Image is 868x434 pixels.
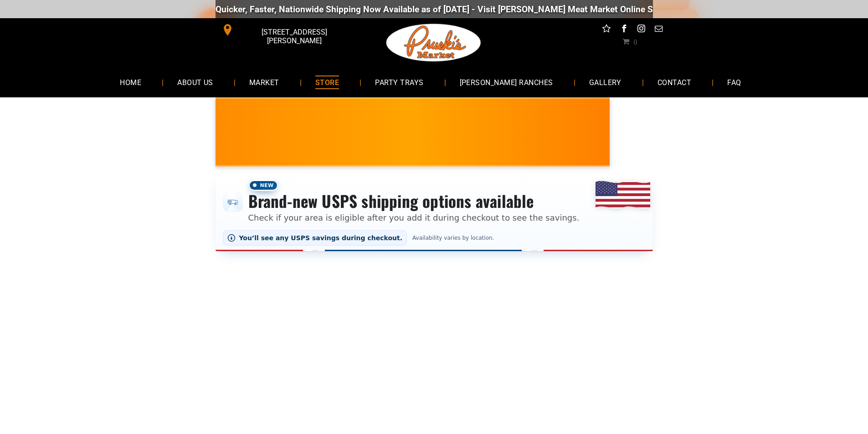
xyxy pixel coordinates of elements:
a: MARKET [236,70,293,94]
span: [STREET_ADDRESS][PERSON_NAME] [235,23,353,50]
a: ABOUT US [164,70,227,94]
a: facebook [618,23,630,37]
span: New [248,180,278,191]
p: Check if your area is eligible after you add it during checkout to see the savings. [248,212,580,224]
a: FAQ [714,70,755,94]
a: instagram [635,23,647,37]
a: CONTACT [644,70,705,94]
span: 0 [633,38,637,45]
img: Pruski-s+Market+HQ+Logo2-1920w.png [385,18,483,67]
span: Availability varies by location. [411,235,496,241]
a: GALLERY [575,70,635,94]
a: HOME [106,70,155,94]
span: You’ll see any USPS savings during checkout. [239,234,403,242]
span: [PERSON_NAME] MARKET [473,138,652,153]
a: STORE [302,70,353,94]
a: [DOMAIN_NAME][URL] [580,4,668,15]
a: PARTY TRAYS [361,70,437,94]
div: Quicker, Faster, Nationwide Shipping Now Available as of [DATE] - Visit [PERSON_NAME] Meat Market... [116,4,668,15]
a: email [652,23,664,37]
h3: Brand-new USPS shipping options available [248,191,580,211]
div: Shipping options announcement [216,174,653,251]
a: [STREET_ADDRESS][PERSON_NAME] [216,23,355,37]
a: Social network [601,23,612,37]
a: [PERSON_NAME] RANCHES [446,70,567,94]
